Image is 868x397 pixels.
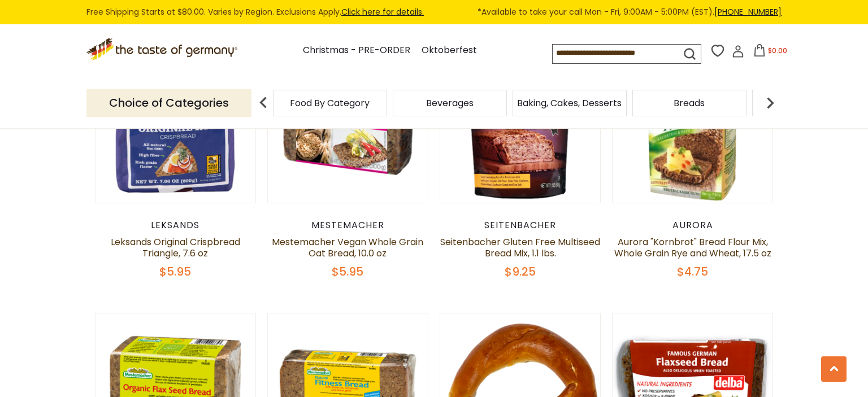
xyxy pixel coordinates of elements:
a: Click here for details. [341,6,424,18]
span: $5.95 [159,264,191,280]
span: $5.95 [332,264,363,280]
img: previous arrow [252,91,275,114]
a: Baking, Cakes, Desserts [517,99,622,107]
div: Seitenbacher [440,220,601,231]
p: Choice of Categories [86,89,251,117]
a: Seitenbacher Gluten Free Multiseed Bread Mix, 1.1 lbs. [440,235,600,260]
span: *Available to take your call Mon - Fri, 9:00AM - 5:00PM (EST). [478,6,782,19]
span: $9.25 [505,264,536,280]
a: [PHONE_NUMBER] [714,6,782,18]
a: Food By Category [290,99,370,107]
a: Beverages [426,99,474,107]
img: next arrow [759,91,782,114]
a: Christmas - PRE-ORDER [303,43,410,58]
div: Aurora [612,220,773,231]
a: Leksands Original Crispbread Triangle, 7.6 oz [111,235,240,260]
a: Oktoberfest [422,43,477,58]
span: $4.75 [677,264,708,280]
span: $0.00 [768,46,787,55]
div: Free Shipping Starts at $80.00. Varies by Region. Exclusions Apply. [86,6,782,19]
div: Mestemacher [267,220,428,231]
div: Leksands [95,220,256,231]
button: $0.00 [747,44,795,61]
a: Breads [674,99,705,107]
a: Mestemacher Vegan Whole Grain Oat Bread, 10.0 oz [272,235,423,260]
a: Aurora "Kornbrot" Bread Flour Mix, Whole Grain Rye and Wheat, 17.5 oz [614,235,771,260]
